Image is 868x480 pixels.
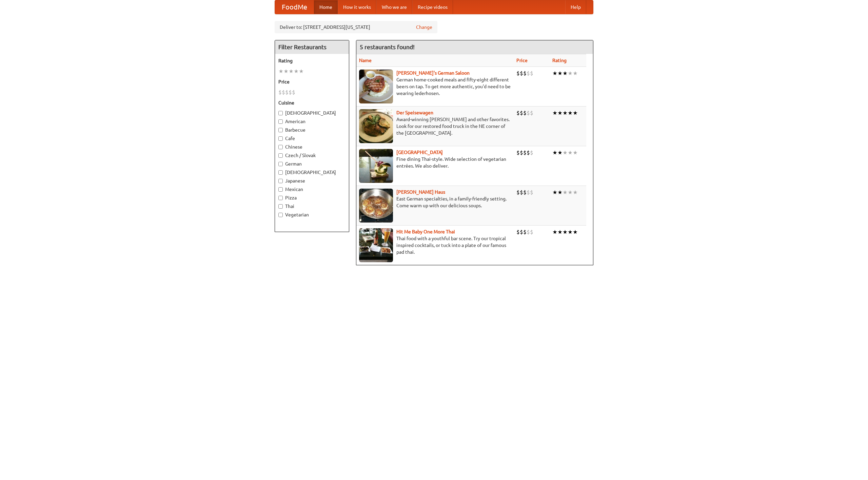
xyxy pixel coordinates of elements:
li: ★ [557,109,563,117]
input: American [278,119,283,124]
label: [DEMOGRAPHIC_DATA] [278,169,346,176]
label: Vegetarian [278,211,346,218]
li: ★ [573,109,578,117]
input: Czech / Slovak [278,153,283,158]
li: ★ [568,149,573,156]
a: Price [516,58,528,63]
li: $ [520,189,523,196]
li: ★ [552,109,557,117]
input: German [278,162,283,166]
a: How it works [338,0,376,14]
img: speisewagen.jpg [359,109,393,143]
li: ★ [278,68,283,75]
label: [DEMOGRAPHIC_DATA] [278,110,346,116]
input: Pizza [278,196,283,200]
li: ★ [568,189,573,196]
a: Help [565,0,586,14]
input: Vegetarian [278,213,283,217]
label: Cafe [278,135,346,142]
li: $ [530,228,533,236]
label: Chinese [278,143,346,150]
li: $ [527,228,530,236]
label: Thai [278,203,346,210]
p: Award-winning [PERSON_NAME] and other favorites. Look for our restored food truck in the NE corne... [359,116,511,136]
li: ★ [294,68,299,75]
li: $ [520,228,523,236]
a: Recipe videos [412,0,453,14]
li: ★ [563,70,568,77]
li: $ [523,70,527,77]
b: [GEOGRAPHIC_DATA] [396,150,443,155]
li: ★ [552,228,557,236]
a: FoodMe [275,0,314,14]
input: Barbecue [278,128,283,132]
li: $ [516,70,520,77]
ng-pluralize: 5 restaurants found! [360,44,415,50]
input: Japanese [278,179,283,183]
li: $ [523,228,527,236]
a: Rating [552,58,567,63]
li: $ [523,189,527,196]
p: German home-cooked meals and fifty-eight different beers on tap. To get more authentic, you'd nee... [359,76,511,97]
a: Home [314,0,338,14]
li: $ [516,149,520,156]
a: [PERSON_NAME] Haus [396,189,445,195]
li: ★ [557,70,563,77]
li: ★ [557,228,563,236]
li: $ [527,189,530,196]
label: Czech / Slovak [278,152,346,159]
li: $ [289,89,292,96]
li: ★ [563,149,568,156]
li: ★ [563,228,568,236]
label: Pizza [278,194,346,201]
label: Japanese [278,177,346,184]
img: kohlhaus.jpg [359,189,393,223]
a: Who we are [376,0,412,14]
input: [DEMOGRAPHIC_DATA] [278,111,283,115]
li: ★ [552,189,557,196]
li: ★ [573,70,578,77]
li: ★ [573,228,578,236]
h4: Filter Restaurants [275,40,349,54]
li: $ [520,149,523,156]
p: Fine dining Thai-style. Wide selection of vegetarian entrées. We also deliver. [359,156,511,169]
p: Thai food with a youthful bar scene. Try our tropical inspired cocktails, or tuck into a plate of... [359,235,511,255]
li: $ [516,228,520,236]
li: ★ [568,70,573,77]
li: $ [527,70,530,77]
li: ★ [568,109,573,117]
li: $ [530,109,533,117]
li: ★ [573,149,578,156]
li: ★ [552,70,557,77]
li: ★ [552,149,557,156]
li: ★ [557,149,563,156]
b: Der Speisewagen [396,110,433,115]
li: $ [523,149,527,156]
a: Name [359,58,372,63]
img: satay.jpg [359,149,393,183]
b: [PERSON_NAME]'s German Saloon [396,70,470,76]
li: $ [520,109,523,117]
li: ★ [557,189,563,196]
li: $ [530,70,533,77]
li: $ [520,70,523,77]
h5: Cuisine [278,99,346,106]
input: Thai [278,204,283,209]
a: Change [416,24,432,31]
label: American [278,118,346,125]
a: Hit Me Baby One More Thai [396,229,455,234]
li: $ [285,89,289,96]
label: German [278,160,346,167]
li: ★ [299,68,304,75]
li: $ [516,189,520,196]
label: Barbecue [278,127,346,133]
li: $ [527,109,530,117]
li: ★ [283,68,289,75]
h5: Rating [278,57,346,64]
h5: Price [278,78,346,85]
input: [DEMOGRAPHIC_DATA] [278,170,283,175]
li: $ [516,109,520,117]
li: $ [527,149,530,156]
